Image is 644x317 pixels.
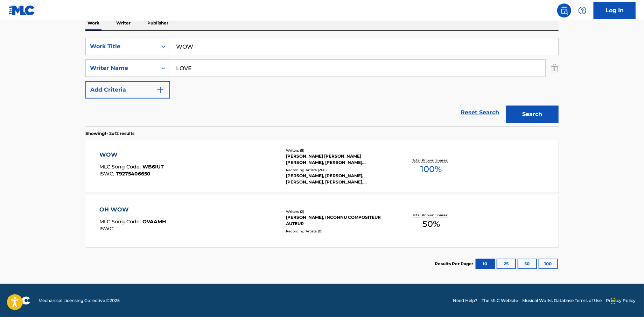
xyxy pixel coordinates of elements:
div: Recording Artists ( 260 ) [286,167,392,173]
div: Writer Name [90,64,153,72]
span: T9275406650 [116,171,151,177]
span: MLC Song Code : [100,164,143,170]
p: Work [85,16,101,30]
p: Total Known Shares: [412,212,450,218]
a: Privacy Policy [606,297,636,304]
div: Writers ( 2 ) [286,209,392,214]
button: Add Criteria [85,81,170,99]
a: WOWMLC Song Code:WB6IUTISWC:T9275406650Writers (5)[PERSON_NAME] [PERSON_NAME] [PERSON_NAME], [PER... [85,140,559,193]
img: Delete Criterion [551,59,559,77]
a: Musical Works Database Terms of Use [522,297,602,304]
span: ISWC : [100,225,116,232]
span: 100 % [420,163,442,175]
div: [PERSON_NAME], [PERSON_NAME], [PERSON_NAME], [PERSON_NAME], [PERSON_NAME], [PERSON_NAME], [PERSON... [286,173,392,185]
span: Mechanical Licensing Collective © 2025 [38,297,120,304]
span: WB6IUT [143,164,164,170]
span: MLC Song Code : [100,218,143,225]
div: Help [575,3,589,17]
form: Search Form [85,38,559,127]
button: 50 [518,259,537,269]
img: 9d2ae6d4665cec9f34b9.svg [156,86,164,94]
div: OH WOW [100,206,166,214]
div: Recording Artists ( 0 ) [286,229,392,234]
span: OVAAMH [143,218,166,225]
div: [PERSON_NAME], INCONNU COMPOSITEUR AUTEUR [286,214,392,227]
img: MLC Logo [8,5,35,15]
iframe: Chat Widget [609,283,644,317]
img: help [578,6,587,15]
span: ISWC : [100,171,116,177]
div: [PERSON_NAME] [PERSON_NAME] [PERSON_NAME], [PERSON_NAME] [PERSON_NAME] [PERSON_NAME], [PERSON_NAME] [286,153,392,166]
div: WOW [100,151,164,159]
a: Need Help? [453,297,477,304]
span: 50 % [422,218,440,230]
button: 100 [539,259,558,269]
button: Search [506,106,559,123]
div: Writers ( 5 ) [286,148,392,153]
p: Total Known Shares: [412,158,450,163]
a: OH WOWMLC Song Code:OVAAMHISWC:Writers (2)[PERSON_NAME], INCONNU COMPOSITEUR AUTEURRecording Arti... [85,195,559,247]
div: Work Title [90,42,153,51]
div: Drag [611,290,615,311]
a: Log In [594,2,636,19]
img: logo [8,296,30,305]
a: Reset Search [457,105,503,120]
img: search [560,6,568,15]
button: 25 [497,259,516,269]
p: Writer [114,16,133,30]
p: Results Per Page: [435,261,475,267]
p: Publisher [145,16,170,30]
a: Public Search [557,3,571,17]
button: 10 [476,259,495,269]
a: The MLC Website [482,297,518,304]
p: Showing 1 - 2 of 2 results [85,130,134,137]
